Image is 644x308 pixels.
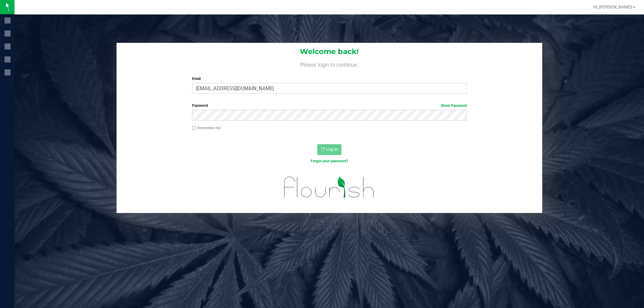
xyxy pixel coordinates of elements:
label: Email [192,76,467,81]
span: Password [192,103,208,108]
span: Log In [326,147,338,152]
input: Remember me [192,126,196,130]
span: Hi, [PERSON_NAME]! [593,5,633,9]
a: Forgot your password? [311,159,348,163]
button: Log In [317,144,341,155]
h1: Welcome back! [117,48,542,56]
h4: Please login to continue. [117,60,542,68]
a: Show Password [441,103,467,108]
img: flourish_logo.svg [276,170,383,204]
label: Remember me [192,125,220,131]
